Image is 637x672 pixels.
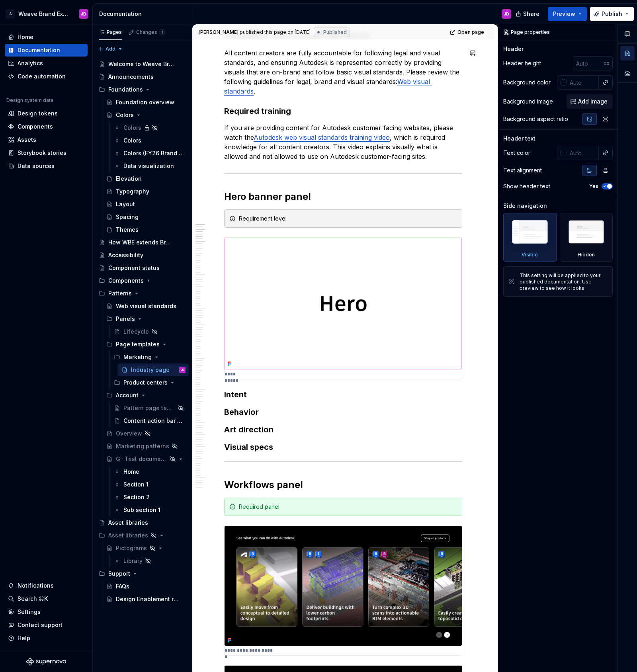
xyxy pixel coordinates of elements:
div: Patterns [108,289,132,297]
a: Settings [5,606,88,618]
a: Code automation [5,70,88,83]
div: Sub section 1 [123,506,160,514]
a: Welcome to Weave Brand Extended [96,58,189,70]
h3: Visual specs [224,441,462,453]
button: AWeave Brand ExtendedJD [2,5,91,22]
div: Section 1 [123,481,149,488]
a: Components [5,120,88,133]
div: G- Test documentation page [116,455,167,463]
h3: Required training [224,105,462,117]
div: Help [18,634,30,642]
button: Notifications [5,579,88,592]
div: Components [18,123,53,131]
button: Add [96,43,125,55]
button: Preview [548,7,587,21]
div: Web visual standards [116,302,176,310]
div: Industry page [131,366,170,374]
div: Analytics [18,59,43,67]
button: Share [512,7,545,21]
label: Yes [589,183,598,189]
a: Marketing patterns [103,440,189,453]
div: Foundations [96,83,189,96]
a: Colors [103,109,189,121]
input: Auto [567,146,599,160]
div: Colors [116,111,134,119]
div: Search ⌘K [18,595,48,603]
div: Product centers [123,379,168,387]
h2: Hero banner panel [224,190,462,203]
div: Page tree [96,58,189,606]
a: Supernova Logo [26,658,66,666]
a: Pattern page template [111,402,189,414]
div: Elevation [116,175,142,183]
input: Auto [567,75,599,90]
a: Layout [103,198,189,211]
div: Hidden [560,213,613,262]
img: c4506821-89db-432c-b11c-c206983ff5a5.png [225,238,462,369]
a: Asset libraries [96,516,189,529]
div: Panels [116,315,135,323]
a: Open page [447,27,488,38]
span: 1 [159,29,165,35]
a: Lifecycle [111,325,189,338]
div: Marketing [123,353,152,361]
div: Typography [116,188,149,195]
img: 501534ad-86f5-4647-8533-ebda2812f8bc.png [225,526,462,645]
div: Asset libraries [96,529,189,542]
div: Home [18,33,33,41]
div: Header height [503,59,541,67]
div: Weave Brand Extended [18,10,69,18]
div: Visible [503,213,557,262]
div: Panels [103,313,189,325]
a: Elevation [103,172,189,185]
h3: Art direction [224,424,462,435]
a: Sub section 1 [111,504,189,516]
div: Foundation overview [116,98,174,106]
div: Required panel [239,503,457,511]
span: Add [106,46,115,52]
div: Page templates [103,338,189,351]
a: Design tokens [5,107,88,120]
a: Autodesk web visual standards training video [254,133,390,141]
div: Announcements [108,73,154,81]
div: Marketing patterns [116,442,169,450]
a: Accessibility [96,249,189,262]
div: Documentation [18,46,60,54]
a: FAQs [103,580,189,593]
div: Changes [136,29,165,35]
div: Page templates [116,340,160,348]
div: Requirement level [239,215,457,223]
span: Preview [553,10,575,18]
a: Data sources [5,160,88,172]
h3: Behavior [224,406,462,418]
div: Account [103,389,189,402]
div: Support [108,570,130,578]
a: Announcements [96,70,189,83]
div: Asset libraries [108,531,148,539]
a: Section 2 [111,491,189,504]
a: Library [111,555,189,567]
div: Colors [123,124,141,132]
div: Design system data [6,97,53,104]
div: Overview [116,430,142,438]
a: Typography [103,185,189,198]
div: Assets [18,136,36,144]
div: Components [108,277,144,285]
a: Home [111,465,189,478]
div: Hidden [578,252,595,258]
div: Design tokens [18,109,58,117]
div: Pages [99,29,122,35]
div: Component status [108,264,160,272]
div: Code automation [18,72,66,80]
div: Marketing [111,351,189,363]
a: Home [5,31,88,43]
p: If you are providing content for Autodesk customer facing websites, please watch the , which is r... [224,123,462,161]
input: Auto [573,56,604,70]
a: Data visualization [111,160,189,172]
a: Documentation [5,44,88,57]
div: Content action bar pattern [123,417,184,425]
div: Background aspect ratio [503,115,568,123]
button: Contact support [5,619,88,631]
a: Section 1 [111,478,189,491]
div: Data visualization [123,162,174,170]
